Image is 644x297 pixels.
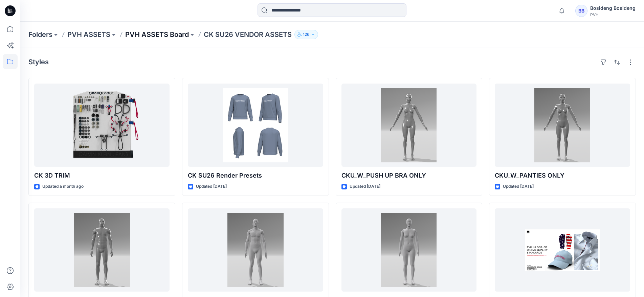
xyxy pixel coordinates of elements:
a: CK 3D TRIM [34,84,170,167]
a: CKU_W_PANTIES ONLY [495,84,630,167]
a: PVH ASSETS [67,30,110,39]
p: CK SU26 Render Presets [188,171,323,180]
a: CKU_W_PUSH UP BRA ONLY [341,84,477,167]
a: CK_M_APPAREL ONLY [188,208,323,292]
div: PVH [590,12,636,17]
p: 126 [303,31,310,38]
p: CK 3D TRIM [34,171,170,180]
div: BB [575,5,587,17]
a: PVH ASSETS Board [125,30,189,39]
button: 126 [294,30,318,39]
h4: Styles [28,58,49,66]
a: CK_W_APPAREL ONLY [341,208,477,292]
p: CK SU26 VENDOR ASSETS [204,30,292,39]
div: Bosideng Bosideng [590,4,636,12]
a: PVH DQS [495,208,630,292]
p: Updated [DATE] [196,183,227,190]
a: CKU_M_UNDERWEAR BOTTOM ONLY [34,208,170,292]
p: CKU_W_PANTIES ONLY [495,171,630,180]
p: Updated [DATE] [350,183,380,190]
p: CKU_W_PUSH UP BRA ONLY [341,171,477,180]
p: Updated [DATE] [503,183,534,190]
a: CK SU26 Render Presets [188,84,323,167]
a: Folders [28,30,52,39]
p: Updated a month ago [42,183,84,190]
